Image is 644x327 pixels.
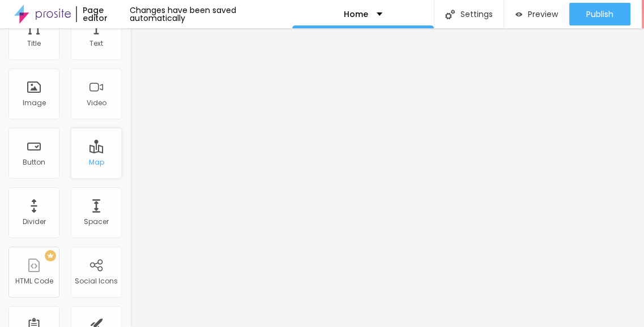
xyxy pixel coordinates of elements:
[89,40,103,48] div: Text
[130,6,292,22] div: Changes have been saved automatically
[15,277,53,285] div: HTML Code
[75,277,118,285] div: Social Icons
[586,10,613,19] span: Publish
[27,40,41,48] div: Title
[344,10,368,18] p: Home
[23,218,46,226] div: Divider
[76,6,130,22] div: Page editor
[87,99,106,107] div: Video
[504,3,569,25] button: Preview
[84,218,109,226] div: Spacer
[445,10,455,19] img: Icone
[569,3,630,25] button: Publish
[89,158,104,166] div: Map
[23,158,45,166] div: Button
[528,10,558,19] span: Preview
[23,99,46,107] div: Image
[515,10,522,19] img: view-1.svg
